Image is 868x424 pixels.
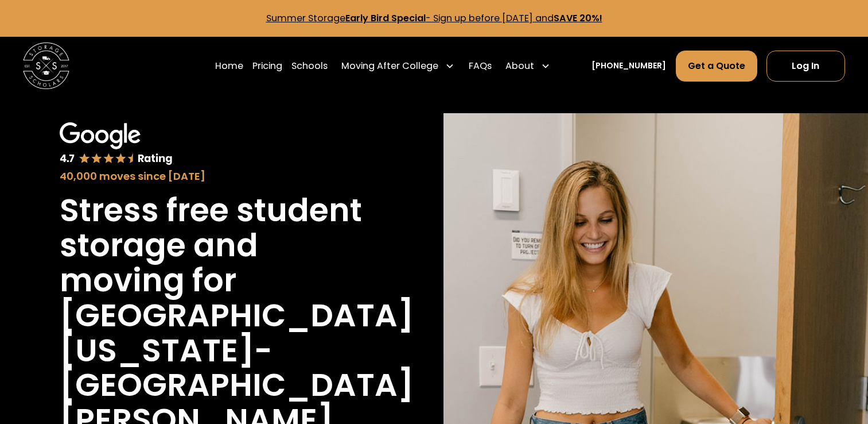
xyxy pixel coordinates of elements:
[554,11,602,25] strong: SAVE 20%!
[505,59,534,73] div: About
[215,50,243,82] a: Home
[23,43,69,89] a: home
[337,50,459,82] div: Moving After College
[345,11,426,25] strong: Early Bird Special
[60,122,173,165] img: Google 4.7 star rating
[291,50,328,82] a: Schools
[766,51,845,82] a: Log In
[501,50,555,82] div: About
[676,51,757,82] a: Get a Quote
[60,193,365,298] h1: Stress free student storage and moving for
[60,168,365,184] div: 40,000 moves since [DATE]
[252,50,282,82] a: Pricing
[266,11,602,25] a: Summer StorageEarly Bird Special- Sign up before [DATE] andSAVE 20%!
[341,59,438,73] div: Moving After College
[591,60,666,72] a: [PHONE_NUMBER]
[23,43,69,89] img: Storage Scholars main logo
[469,50,492,82] a: FAQs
